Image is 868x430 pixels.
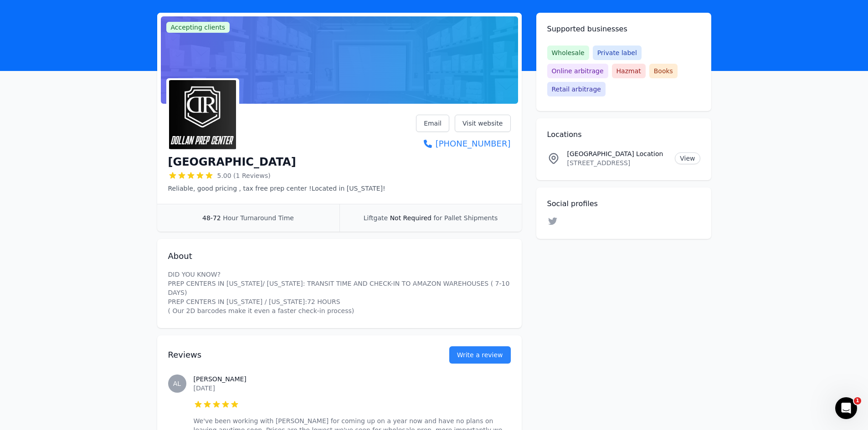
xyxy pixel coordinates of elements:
[854,397,861,405] span: 1
[547,64,608,78] span: Online arbitrage
[364,214,388,222] span: Liftgate
[835,397,857,419] iframe: Intercom live chat
[547,24,700,35] h2: Supported businesses
[168,270,511,315] p: DID YOU KNOW? PREP CENTERS IN [US_STATE]/ [US_STATE]: TRANSIT TIME AND CHECK-IN TO AMAZON WAREHOU...
[593,46,642,60] span: Private label
[168,155,296,169] h1: [GEOGRAPHIC_DATA]
[168,250,511,263] h2: About
[168,80,237,149] img: Dollan Prep Center
[416,115,449,132] a: Email
[547,129,700,140] h2: Locations
[567,158,668,167] p: [STREET_ADDRESS]
[223,214,294,222] span: Hour Turnaround Time
[168,349,420,361] h2: Reviews
[416,137,510,150] a: [PHONE_NUMBER]
[166,22,230,33] span: Accepting clients
[202,214,221,222] span: 48-72
[547,82,606,96] span: Retail arbitrage
[612,64,646,78] span: Hazmat
[455,115,511,132] a: Visit website
[649,64,678,78] span: Books
[217,171,271,180] span: 5.00 (1 Reviews)
[449,346,511,364] a: Write a review
[433,214,498,222] span: for Pallet Shipments
[168,184,385,193] p: Reliable, good pricing , tax free prep center !Located in [US_STATE]!
[390,214,431,222] span: Not Required
[547,46,589,60] span: Wholesale
[194,374,511,384] h3: [PERSON_NAME]
[567,149,668,158] p: [GEOGRAPHIC_DATA] Location
[194,384,215,392] time: [DATE]
[675,152,700,164] a: View
[173,380,181,387] span: AL
[547,198,700,209] h2: Social profiles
